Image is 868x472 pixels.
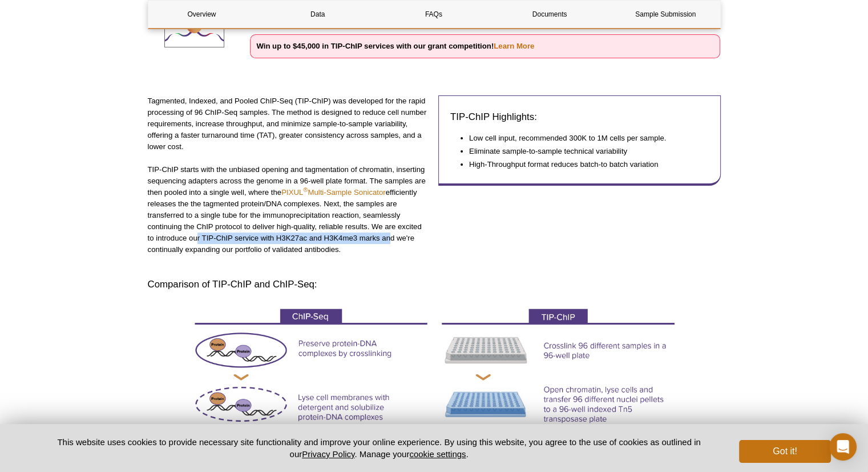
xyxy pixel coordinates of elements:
a: Privacy Policy [302,449,354,459]
a: Overview [148,1,256,28]
button: cookie settings [409,449,466,459]
a: Documents [496,1,603,28]
a: Data [264,1,372,28]
button: Got it! [739,440,830,463]
h3: Comparison of TIP-ChIP and ChIP-Seq: [148,278,721,291]
li: Low cell input, recommended 300K to 1M cells per sample. [469,133,697,144]
a: Learn More [494,42,534,50]
div: Open Intercom Messenger [829,433,857,461]
p: TIP-ChIP starts with the unbiased opening and tagmentation of chromatin, inserting sequencing ada... [148,164,430,255]
a: PIXUL®Multi-Sample Sonicator [281,188,386,197]
a: Sample Submission [612,1,719,28]
a: FAQs [380,1,487,28]
strong: Win up to $45,000 in TIP-ChIP services with our grant competition! [256,42,534,50]
li: Eliminate sample-to-sample technical variability [469,146,697,157]
h3: TIP-ChIP Highlights: [450,110,709,124]
li: High-Throughput format reduces batch-to batch variation [469,159,697,170]
p: This website uses cookies to provide necessary site functionality and improve your online experie... [38,436,721,460]
sup: ® [303,186,308,193]
p: Tagmented, Indexed, and Pooled ChIP-Seq (TIP-ChIP) was developed for the rapid processing of 96 C... [148,95,430,153]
